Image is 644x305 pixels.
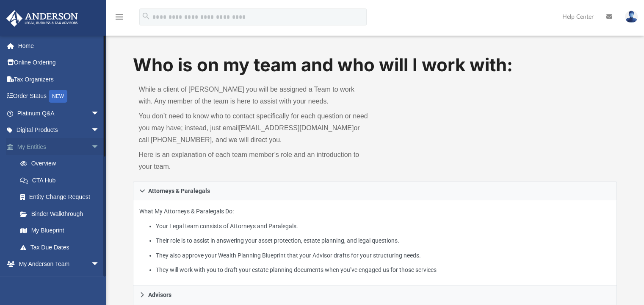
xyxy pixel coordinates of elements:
[239,124,354,132] a: [EMAIL_ADDRESS][DOMAIN_NAME]
[133,53,617,78] h1: Who is on my team and who will I work with:
[91,105,108,122] span: arrow_drop_down
[156,265,611,275] li: They will work with you to draft your estate planning documents when you’ve engaged us for those ...
[133,200,617,286] div: Attorneys & Paralegals
[12,239,112,256] a: Tax Due Dates
[12,172,112,189] a: CTA Hub
[49,90,67,103] div: NEW
[6,88,112,105] a: Order StatusNEW
[6,54,112,71] a: Online Ordering
[156,235,611,246] li: Their role is to assist in answering your asset protection, estate planning, and legal questions.
[133,286,617,304] a: Advisors
[12,205,112,222] a: Binder Walkthrough
[133,182,617,200] a: Attorneys & Paralegals
[12,222,108,239] a: My Blueprint
[6,37,112,54] a: Home
[139,110,369,146] p: You don’t need to know who to contact specifically for each question or need you may have; instea...
[12,155,112,172] a: Overview
[156,221,611,232] li: Your Legal team consists of Attorneys and Paralegals.
[141,11,151,21] i: search
[12,272,104,289] a: My Anderson Team
[148,188,210,194] span: Attorneys & Paralegals
[91,138,108,156] span: arrow_drop_down
[4,10,80,27] img: Anderson Advisors Platinum Portal
[6,122,112,139] a: Digital Productsarrow_drop_down
[139,149,369,173] p: Here is an explanation of each team member’s role and an introduction to your team.
[156,250,611,261] li: They also approve your Wealth Planning Blueprint that your Advisor drafts for your structuring ne...
[6,256,108,273] a: My Anderson Teamarrow_drop_down
[91,256,108,273] span: arrow_drop_down
[6,138,112,155] a: My Entitiesarrow_drop_down
[114,16,124,22] a: menu
[12,189,112,206] a: Entity Change Request
[148,292,171,298] span: Advisors
[6,105,112,122] a: Platinum Q&Aarrow_drop_down
[139,206,611,275] p: What My Attorneys & Paralegals Do:
[139,84,369,107] p: While a client of [PERSON_NAME] you will be assigned a Team to work with. Any member of the team ...
[114,12,124,22] i: menu
[6,71,112,88] a: Tax Organizers
[91,122,108,139] span: arrow_drop_down
[625,11,638,23] img: User Pic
